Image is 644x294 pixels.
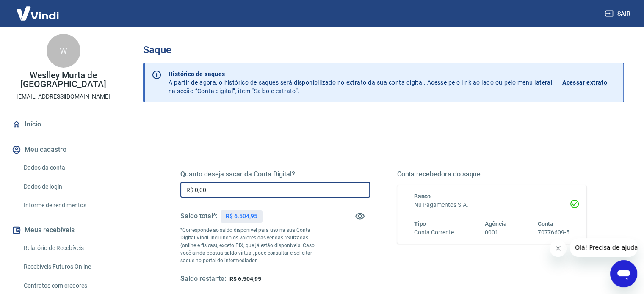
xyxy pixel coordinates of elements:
[570,238,637,257] iframe: Mensagem da empresa
[537,228,569,237] h6: 70776609-5
[485,220,507,227] span: Agência
[562,70,616,95] a: Acessar extrato
[5,6,71,13] span: Olá! Precisa de ajuda?
[17,92,110,101] p: [EMAIL_ADDRESS][DOMAIN_NAME]
[414,193,431,200] span: Banco
[7,71,120,89] p: Weslley Murta de [GEOGRAPHIC_DATA]
[180,226,323,264] p: *Corresponde ao saldo disponível para uso na sua Conta Digital Vindi. Incluindo os valores das ve...
[20,258,116,275] a: Recebíveis Futuros Online
[229,275,261,282] span: R$ 6.504,95
[180,170,370,179] h5: Quanto deseja sacar da Conta Digital?
[169,70,552,78] p: Histórico de saques
[414,228,454,237] h6: Conta Corrente
[10,115,116,134] a: Início
[414,220,426,227] span: Tipo
[180,212,217,220] h5: Saldo total*:
[226,212,257,221] p: R$ 6.504,95
[603,6,634,22] button: Sair
[10,221,116,239] button: Meus recebíveis
[414,201,570,209] h6: Nu Pagamentos S.A.
[20,178,116,195] a: Dados de login
[47,34,80,68] div: W
[10,140,116,159] button: Meu cadastro
[537,220,553,227] span: Conta
[610,260,637,287] iframe: Botão para abrir a janela de mensagens
[397,170,587,179] h5: Conta recebedora do saque
[20,197,116,214] a: Informe de rendimentos
[562,78,607,87] p: Acessar extrato
[10,0,65,26] img: Vindi
[20,239,116,257] a: Relatório de Recebíveis
[169,70,552,95] p: A partir de agora, o histórico de saques será disponibilizado no extrato da sua conta digital. Ac...
[550,240,567,257] iframe: Fechar mensagem
[485,228,507,237] h6: 0001
[180,275,226,283] h5: Saldo restante:
[20,159,116,176] a: Dados da conta
[143,44,624,56] h3: Saque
